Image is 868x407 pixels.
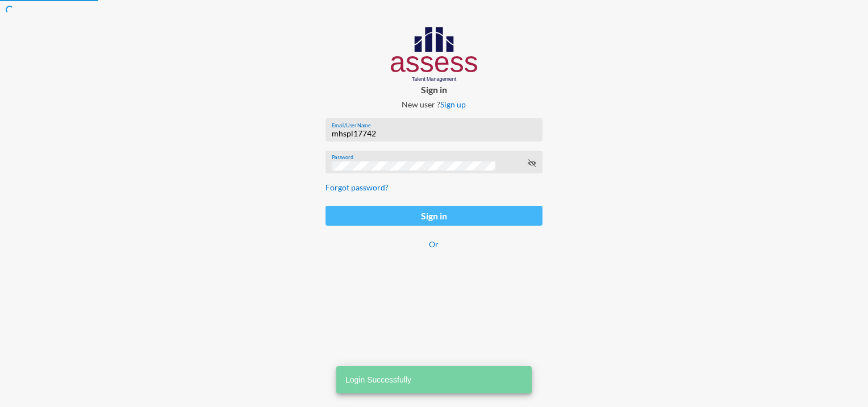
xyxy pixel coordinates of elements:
a: Forgot password? [325,182,389,192]
input: Email/User Name [332,129,536,138]
button: Sign in [325,206,542,226]
span: Login Successfully [345,374,411,385]
p: New user ? [316,99,551,109]
img: AssessLogoo.svg [391,27,478,82]
p: Sign in [316,84,551,95]
a: Sign up [440,99,466,109]
p: Or [325,239,542,249]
